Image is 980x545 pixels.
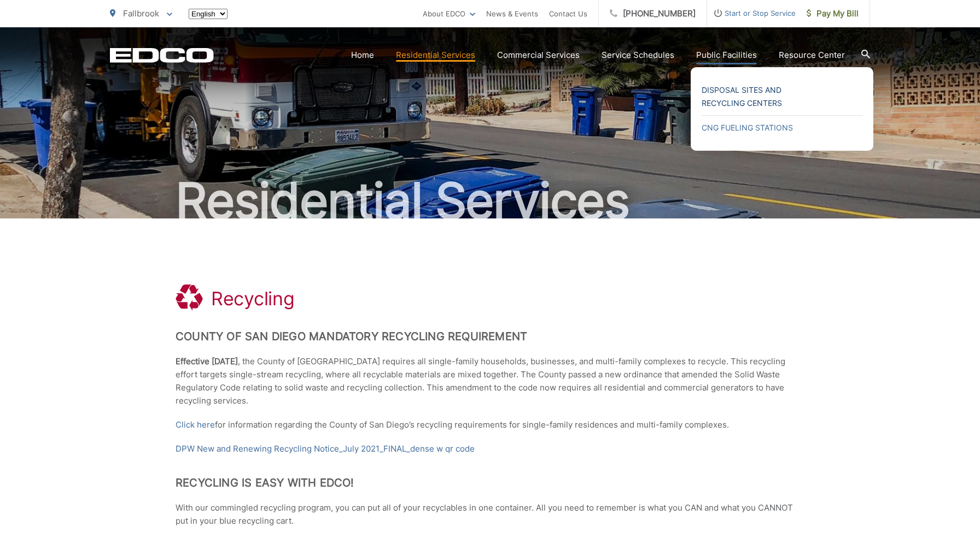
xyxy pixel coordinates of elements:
[176,355,804,407] p: , the County of [GEOGRAPHIC_DATA] requires all single-family households, businesses, and multi-fa...
[807,7,859,20] span: Pay My Bill
[702,121,862,134] a: CNG Fueling Stations
[211,288,294,310] h1: Recycling
[110,174,870,228] h2: Residential Services
[779,49,845,62] a: Resource Center
[696,49,757,62] a: Public Facilities
[351,49,374,62] a: Home
[602,49,674,62] a: Service Schedules
[176,476,804,489] h2: Recycling is Easy with EDCO!
[549,7,587,20] a: Contact Us
[176,501,804,528] p: With our commingled recycling program, you can put all of your recyclables in one container. All ...
[176,418,215,431] a: Click here
[176,442,475,455] a: DPW New and Renewing Recycling Notice_July 2021_FINAL_dense w qr code
[486,7,538,20] a: News & Events
[189,9,227,19] select: Select a language
[176,330,804,343] h2: County of San Diego Mandatory Recycling Requirement
[396,49,475,62] a: Residential Services
[110,48,214,63] a: EDCD logo. Return to the homepage.
[702,84,862,110] a: Disposal Sites and Recycling Centers
[497,49,580,62] a: Commercial Services
[123,8,159,19] span: Fallbrook
[176,418,804,431] p: for information regarding the County of San Diego’s recycling requirements for single-family resi...
[423,7,475,20] a: About EDCO
[176,356,238,366] strong: Effective [DATE]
